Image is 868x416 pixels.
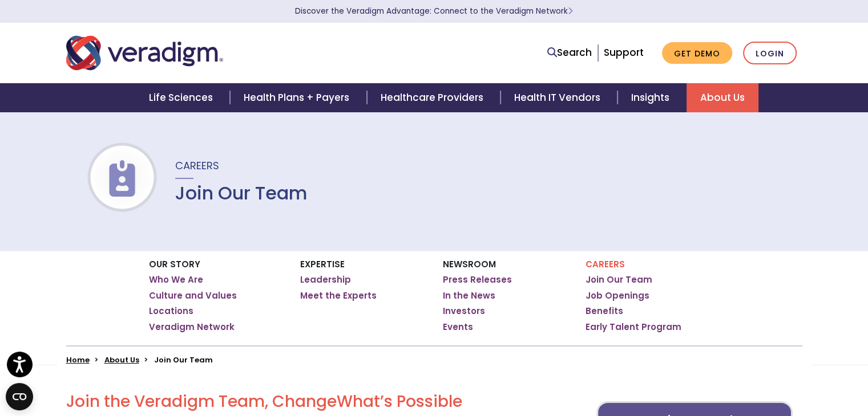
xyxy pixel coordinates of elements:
h1: Join Our Team [175,182,308,204]
a: In the News [443,290,495,301]
a: Healthcare Providers [367,83,500,112]
a: Home [66,354,90,365]
a: Who We Are [149,274,203,286]
a: Job Openings [586,290,649,301]
a: About Us [104,354,139,365]
a: Early Talent Program [586,321,681,333]
a: Get Demo [662,42,732,64]
a: Insights [617,83,687,112]
a: Life Sciences [135,83,230,112]
a: Discover the Veradigm Advantage: Connect to the Veradigm NetworkLearn More [295,6,573,17]
img: Veradigm logo [66,34,223,72]
a: Investors [443,305,485,317]
button: Open CMP widget [6,383,33,410]
a: Leadership [300,274,351,286]
a: Health Plans + Payers [230,83,366,112]
a: Search [547,45,592,60]
a: Login [743,42,797,65]
a: Press Releases [443,274,512,286]
a: Events [443,321,473,333]
a: Support [604,46,644,59]
span: Careers [175,158,219,173]
a: Benefits [586,305,623,317]
span: What’s Possible [337,390,462,413]
a: About Us [687,83,758,112]
a: Health IT Vendors [500,83,617,112]
a: Culture and Values [149,290,237,301]
a: Veradigm Network [149,321,235,333]
h2: Join the Veradigm Team, Change [66,392,532,411]
a: Locations [149,305,193,317]
a: Meet the Experts [300,290,377,301]
a: Join Our Team [586,274,652,286]
span: Learn More [568,6,573,17]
